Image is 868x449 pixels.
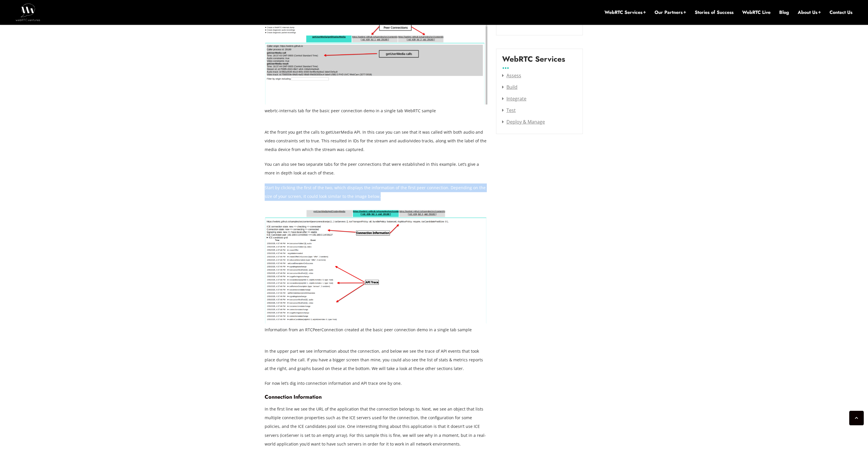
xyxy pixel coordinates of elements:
a: About Us [798,9,821,16]
a: Contact Us [830,9,852,16]
label: WebRTC Services [502,55,565,68]
a: Blog [779,9,789,16]
h4: Connection Information [265,394,487,400]
p: In the first line we see the URL of the application that the connection belongs to. Next, we see ... [265,405,487,448]
p: For now let’s dig into connection information and API trace one by one. [265,379,487,388]
a: Test [502,107,516,113]
a: WebRTC Live [742,9,771,16]
a: Stories of Success [695,9,734,16]
p: Start by clicking the first of the two, which displays the information of the first peer connecti... [265,183,487,201]
a: Deploy & Manage [502,119,545,125]
p: At the front you get the calls to getUserMedia API. In this case you can see that it was called w... [265,128,487,154]
a: Build [502,84,517,90]
figcaption: Information from an RTCPeerConnection created at the basic peer connection demo in a single tab s... [265,325,487,334]
a: Our Partners [655,9,686,16]
p: You can also see two separate tabs for the peer connections that were established in this example... [265,160,487,177]
img: WebRTC.ventures [16,3,40,21]
figcaption: webrtc-internals tab for the basic peer connection demo in a single tab WebRTC sample [265,106,487,115]
a: Assess [502,72,521,79]
a: Integrate [502,95,526,102]
a: WebRTC Services [605,9,646,16]
p: In the upper part we see information about the connection, and below we see the trace of API even... [265,347,487,373]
